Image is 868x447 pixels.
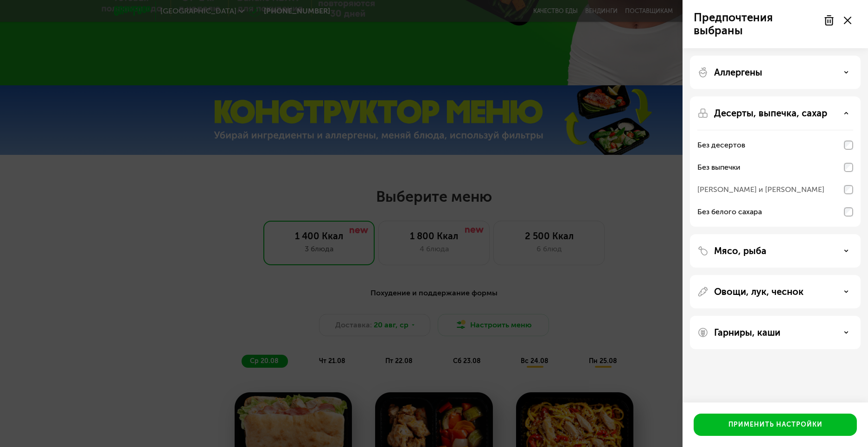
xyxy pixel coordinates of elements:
p: Аллергены [714,67,762,78]
div: Применить настройки [728,420,823,429]
p: Предпочтения выбраны [694,11,818,37]
div: Без выпечки [697,162,740,173]
p: Десерты, выпечка, сахар [714,108,827,119]
p: Овощи, лук, чеснок [714,286,804,297]
button: Применить настройки [694,414,857,436]
p: Гарниры, каши [714,327,780,338]
div: Без десертов [697,140,745,151]
p: Мясо, рыба [714,245,766,256]
div: Без белого сахара [697,206,762,217]
div: [PERSON_NAME] и [PERSON_NAME] [697,184,824,195]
